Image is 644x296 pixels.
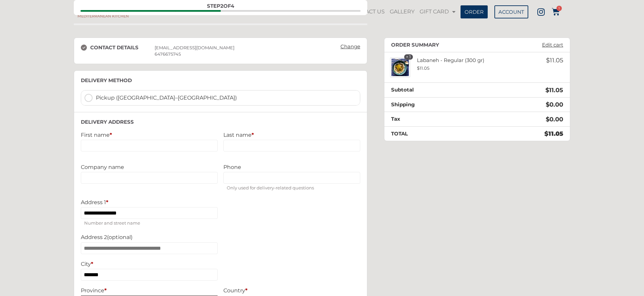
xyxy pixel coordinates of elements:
[544,130,563,137] bdi: 11.05
[404,54,413,60] strong: × 1
[223,132,360,138] label: Last name
[223,287,360,294] label: Country
[461,5,488,18] a: ORDER
[546,101,563,108] span: 0.00
[546,57,563,64] bdi: 11.05
[231,3,234,9] span: 4
[81,287,218,294] label: Province
[544,130,548,137] span: $
[223,164,360,170] label: Phone
[220,3,223,9] span: 2
[80,3,361,8] div: Step of
[465,9,484,14] span: ORDER
[384,83,484,98] th: Subtotal
[81,119,360,125] h3: Delivery address
[546,116,549,123] span: $
[81,77,360,83] h3: Delivery method
[74,14,132,18] h2: MEDITERRANEAN KITCHEN
[155,51,333,57] div: 6476675745
[384,112,484,127] th: Tax
[552,8,560,16] a: 1
[388,4,416,19] a: GALLERY
[81,132,218,138] label: First name
[546,101,549,108] span: $
[390,57,410,77] img: Labaneh
[418,4,457,19] a: GIFT CARD
[151,10,221,12] span: Delivery / Pickup address
[498,9,524,14] span: ACCOUNT
[80,10,151,12] span: Contact details
[410,57,516,71] div: Labaneh - Regular (300 gr)
[81,45,155,51] h3: Contact details
[539,42,567,48] a: Edit cart
[556,6,562,11] span: 1
[545,86,549,94] span: $
[494,5,528,18] a: ACCOUNT
[81,261,218,267] label: City
[349,4,386,19] a: CONTACT US
[223,184,360,192] span: Only used for delivery-related questions
[81,219,218,228] span: Number and street name
[155,45,333,51] div: [EMAIL_ADDRESS][DOMAIN_NAME]
[81,164,218,170] label: Company name
[96,94,357,102] span: Pickup ([GEOGRAPHIC_DATA]–[GEOGRAPHIC_DATA])
[545,86,563,94] bdi: 11.05
[81,234,218,240] label: Address 2
[384,126,484,141] th: Total
[391,42,439,48] h3: Order summary
[74,38,367,64] section: Contact details
[106,199,108,205] abbr: required
[417,65,420,71] span: $
[337,42,364,51] a: Change: Contact details
[104,287,107,294] abbr: required
[107,234,132,240] span: (optional)
[81,199,218,205] label: Address 1
[91,261,93,267] abbr: required
[546,116,563,123] bdi: 0.00
[417,65,429,71] bdi: 11.05
[384,97,484,112] th: Shipping
[546,57,550,64] span: $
